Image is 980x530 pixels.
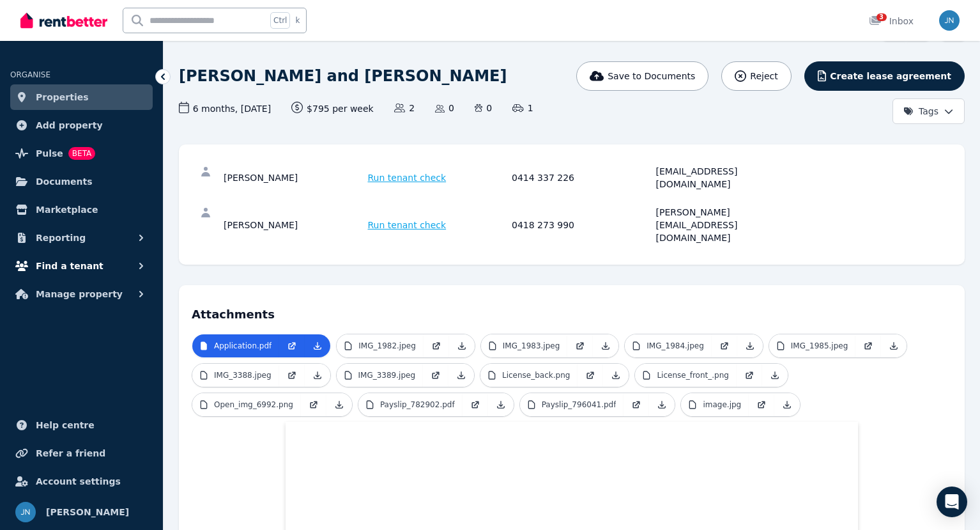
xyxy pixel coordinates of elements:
[656,206,797,244] div: [PERSON_NAME][EMAIL_ADDRESS][DOMAIN_NAME]
[10,141,153,166] a: PulseBETA
[10,225,153,251] button: Reporting
[435,102,454,114] span: 0
[46,504,129,520] span: [PERSON_NAME]
[576,61,709,91] button: Save to Documents
[358,370,416,380] p: IMG_3389.jpeg
[368,219,447,231] span: Run tenant check
[15,502,36,522] img: Jason Nissen
[36,258,103,274] span: Find a tenant
[10,281,153,307] button: Manage property
[855,334,881,357] a: Open in new Tab
[10,84,153,110] a: Properties
[502,370,570,380] p: License_back.png
[877,13,887,21] span: 3
[337,364,424,387] a: IMG_3389.jpeg
[830,70,951,82] span: Create lease agreement
[635,364,736,387] a: License_front_.png
[10,113,153,138] a: Add property
[394,102,415,114] span: 2
[424,334,449,357] a: Open in new Tab
[703,400,741,410] p: image.jpg
[503,341,560,351] p: IMG_1983.jpeg
[721,61,791,91] button: Reject
[463,393,488,416] a: Open in new Tab
[224,206,364,244] div: [PERSON_NAME]
[192,364,279,387] a: IMG_3388.jpeg
[279,364,305,387] a: Open in new Tab
[10,412,153,438] a: Help centre
[578,364,603,387] a: Open in new Tab
[291,102,374,115] span: $795 per week
[20,11,107,30] img: RentBetter
[192,334,279,357] a: Application.pdf
[270,12,290,29] span: Ctrl
[448,364,474,387] a: Download Attachment
[749,393,774,416] a: Open in new Tab
[179,102,271,115] span: 6 months , [DATE]
[512,206,652,244] div: 0418 273 990
[192,298,952,323] h4: Attachments
[337,334,424,357] a: IMG_1982.jpeg
[224,165,364,191] div: [PERSON_NAME]
[520,393,624,416] a: Payslip_796041.pdf
[295,15,300,26] span: k
[512,102,533,114] span: 1
[480,364,578,387] a: License_back.png
[903,105,938,118] span: Tags
[567,334,593,357] a: Open in new Tab
[625,334,712,357] a: IMG_1984.jpeg
[542,400,616,410] p: Payslip_796041.pdf
[750,70,777,82] span: Reject
[305,334,330,357] a: Download Attachment
[804,61,965,91] button: Create lease agreement
[36,474,121,489] span: Account settings
[179,66,507,86] h1: [PERSON_NAME] and [PERSON_NAME]
[192,393,301,416] a: Open_img_6992.png
[36,174,93,189] span: Documents
[774,393,800,416] a: Download Attachment
[326,393,352,416] a: Download Attachment
[368,171,447,184] span: Run tenant check
[737,364,762,387] a: Open in new Tab
[681,393,749,416] a: image.jpg
[657,370,728,380] p: License_front_.png
[939,10,960,31] img: Jason Nissen
[10,70,50,79] span: ORGANISE
[10,253,153,279] button: Find a tenant
[656,165,797,191] div: [EMAIL_ADDRESS][DOMAIN_NAME]
[301,393,326,416] a: Open in new Tab
[481,334,568,357] a: IMG_1983.jpeg
[449,334,475,357] a: Download Attachment
[279,334,305,357] a: Open in new Tab
[593,334,618,357] a: Download Attachment
[769,334,856,357] a: IMG_1985.jpeg
[603,364,629,387] a: Download Attachment
[512,165,652,191] div: 0414 337 226
[214,400,293,410] p: Open_img_6992.png
[608,70,695,82] span: Save to Documents
[380,400,455,410] p: Payslip_782902.pdf
[36,146,63,161] span: Pulse
[869,15,914,27] div: Inbox
[358,393,463,416] a: Payslip_782902.pdf
[10,169,153,194] a: Documents
[358,341,416,351] p: IMG_1982.jpeg
[881,334,907,357] a: Download Attachment
[423,364,448,387] a: Open in new Tab
[712,334,737,357] a: Open in new Tab
[305,364,330,387] a: Download Attachment
[649,393,675,416] a: Download Attachment
[10,197,153,222] a: Marketplace
[68,147,95,160] span: BETA
[36,202,98,217] span: Marketplace
[36,90,89,105] span: Properties
[36,118,103,133] span: Add property
[737,334,763,357] a: Download Attachment
[791,341,848,351] p: IMG_1985.jpeg
[36,417,95,433] span: Help centre
[647,341,704,351] p: IMG_1984.jpeg
[36,230,86,246] span: Reporting
[214,370,272,380] p: IMG_3388.jpeg
[937,487,967,517] div: Open Intercom Messenger
[36,286,123,302] span: Manage property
